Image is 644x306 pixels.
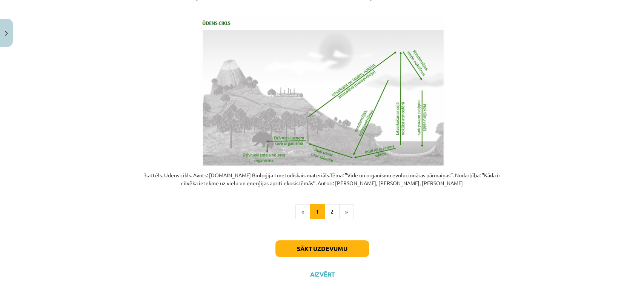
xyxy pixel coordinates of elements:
button: 1 [310,204,325,219]
button: » [339,204,354,219]
button: 2 [324,204,340,219]
p: 3.attēls. Ūdens cikls. Avots: [DOMAIN_NAME] Bioloģija I metodiskais materiāls.Tēma: ’’Vide un org... [140,171,504,187]
button: Sākt uzdevumu [275,240,369,257]
nav: Page navigation example [140,204,504,219]
button: Aizvērt [308,271,337,278]
img: icon-close-lesson-0947bae3869378f0d4975bcd49f059093ad1ed9edebbc8119c70593378902aed.svg [5,31,8,36]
